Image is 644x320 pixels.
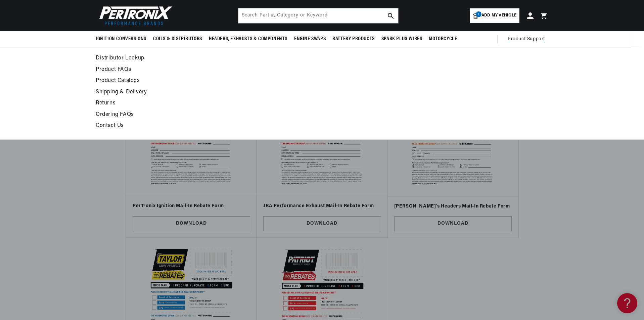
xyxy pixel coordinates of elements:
[508,36,545,43] span: Product Support
[476,11,481,17] span: 1
[291,31,329,47] summary: Engine Swaps
[381,36,422,43] span: Spark Plug Wires
[96,31,150,47] summary: Ignition Conversions
[425,31,460,47] summary: Motorcycle
[508,31,548,47] summary: Product Support
[96,4,173,27] img: Pertronix
[96,65,426,75] a: Product FAQs
[150,31,205,47] summary: Coils & Distributors
[133,216,250,231] a: Download
[332,36,375,43] span: Battery Products
[394,203,512,210] h3: [PERSON_NAME]'s Headers Mail-In Rebate Form
[383,8,398,23] button: search button
[294,36,326,43] span: Engine Swaps
[263,203,381,210] h3: JBA Performance Exhaust Mail-In Rebate Form
[153,36,202,43] span: Coils & Distributors
[96,76,426,86] a: Product Catalogs
[481,12,516,19] span: Add my vehicle
[133,203,250,210] h3: PerTronix Ignition Mail-In Rebate Form
[209,36,287,43] span: Headers, Exhausts & Components
[96,88,426,97] a: Shipping & Delivery
[429,36,457,43] span: Motorcycle
[238,8,398,23] input: Search Part #, Category or Keyword
[394,216,512,231] a: Download
[96,110,426,120] a: Ordering FAQs
[263,216,381,231] a: Download
[378,31,426,47] summary: Spark Plug Wires
[470,8,519,23] a: 1Add my vehicle
[96,54,426,63] a: Distributor Lookup
[205,31,291,47] summary: Headers, Exhausts & Components
[96,36,146,43] span: Ignition Conversions
[96,99,426,108] a: Returns
[96,121,426,131] a: Contact Us
[329,31,378,47] summary: Battery Products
